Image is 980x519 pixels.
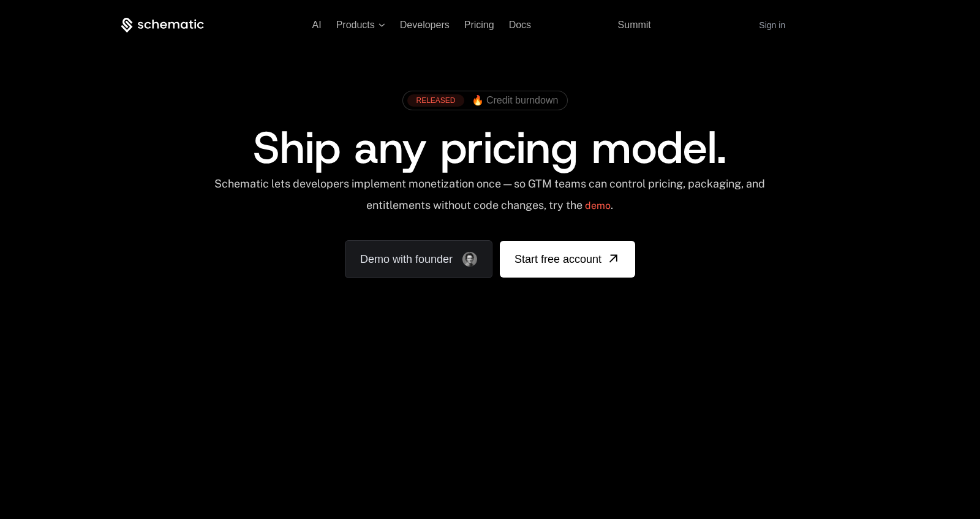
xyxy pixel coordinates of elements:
a: [object Object],[object Object] [407,94,558,107]
span: 🔥 Credit burndown [472,95,559,106]
a: Docs [509,20,531,30]
a: [object Object] [500,241,635,278]
a: demo [585,191,611,221]
a: Sign in [759,15,785,35]
img: Founder [462,252,477,267]
a: Summit [618,20,651,30]
a: AI [312,20,322,30]
span: Ship any pricing model. [253,118,726,177]
a: Pricing [464,20,494,30]
div: Schematic lets developers implement monetization once — so GTM teams can control pricing, packagi... [213,177,766,221]
span: Products [336,20,375,31]
span: Start free account [514,251,601,268]
a: Developers [400,20,450,30]
div: RELEASED [407,94,464,107]
a: Demo with founder, ,[object Object] [345,240,492,278]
